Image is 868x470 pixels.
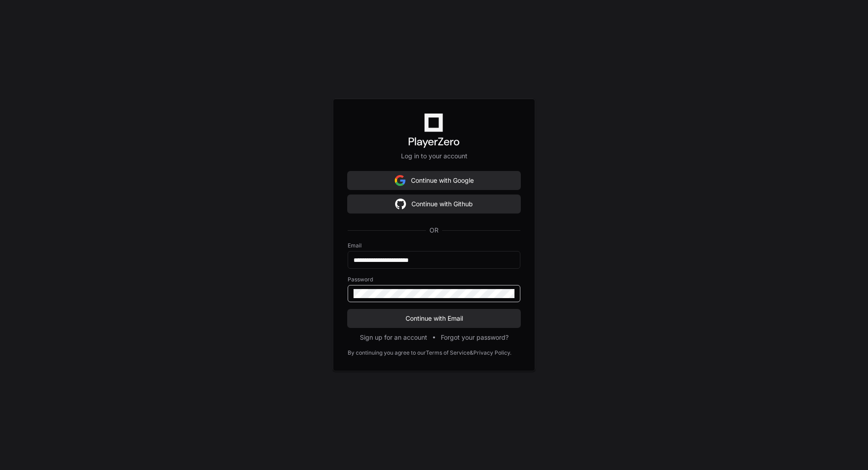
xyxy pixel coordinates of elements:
button: Continue with Google [348,171,520,190]
button: Forgot your password? [441,333,509,342]
a: Terms of Service [426,349,470,356]
div: By continuing you agree to our [348,349,426,356]
img: Sign in with google [395,171,406,190]
label: Email [348,242,520,249]
button: Continue with Github [348,195,520,213]
label: Password [348,276,520,283]
span: OR [426,226,442,235]
button: Continue with Email [348,309,520,328]
span: Continue with Email [348,314,520,323]
button: Sign up for an account [360,333,427,342]
a: Privacy Policy. [473,349,511,356]
img: Sign in with google [395,195,406,213]
p: Log in to your account [348,152,520,161]
div: & [470,349,473,356]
